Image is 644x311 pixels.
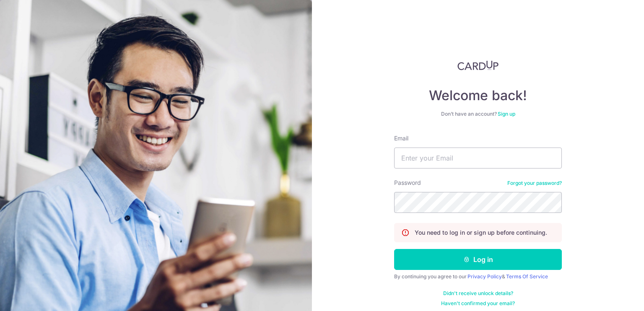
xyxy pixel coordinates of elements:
h4: Welcome back! [394,87,562,104]
a: Privacy Policy [467,273,502,280]
div: By continuing you agree to our & [394,273,562,280]
a: Forgot your password? [507,180,562,187]
button: Log in [394,249,562,270]
label: Password [394,179,421,187]
label: Email [394,134,408,143]
img: CardUp Logo [457,60,499,70]
a: Sign up [498,111,515,117]
a: Terms Of Service [506,273,548,280]
div: Don’t have an account? [394,111,562,117]
p: You need to log in or sign up before continuing. [415,228,547,237]
input: Enter your Email [394,148,562,168]
a: Didn't receive unlock details? [443,290,513,297]
a: Haven't confirmed your email? [441,300,515,307]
